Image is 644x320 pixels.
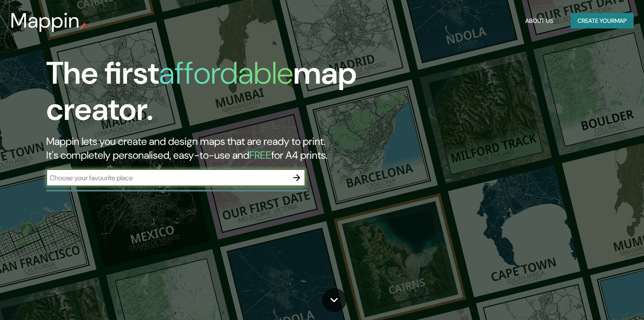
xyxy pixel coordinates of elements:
h1: affordable [159,53,293,93]
h5: FREE [249,148,271,162]
h1: The first map creator. [46,55,368,135]
img: mappin-pin [80,22,87,29]
button: Create yourmap [571,13,634,29]
input: Choose your favourite place [46,173,288,183]
h3: Mappin [10,9,80,33]
button: About Us [522,13,557,29]
h2: Mappin lets you create and design maps that are ready to print. It's completely personalised, eas... [46,135,368,162]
